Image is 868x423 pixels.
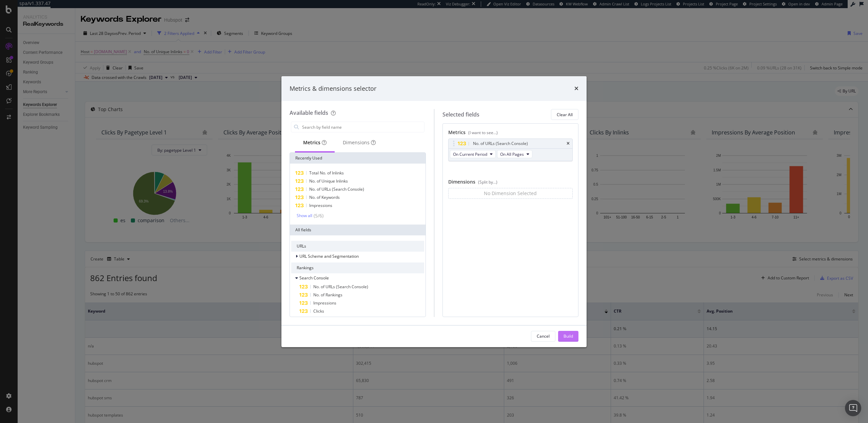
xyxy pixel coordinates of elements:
div: Metrics [448,129,573,139]
span: No. of Unique Inlinks [309,178,348,184]
div: All fields [290,225,426,235]
div: (I want to see...) [468,130,498,135]
span: No. of Keywords [309,194,340,200]
div: modal [281,76,587,347]
div: Metrics & dimensions selector [290,84,376,93]
div: Show all [297,213,312,218]
button: Build [558,331,578,342]
span: Clicks [313,308,324,314]
div: No. of URLs (Search Console)timesOn Current PeriodOn All Pages [448,139,573,161]
div: No. of URLs (Search Console) [473,140,528,147]
button: On All Pages [497,150,532,158]
div: No Dimension Selected [484,190,537,197]
span: On Current Period [453,151,487,157]
div: Selected fields [442,111,479,119]
span: No. of URLs (Search Console) [309,186,364,192]
div: times [567,142,570,146]
button: Clear All [551,109,578,120]
span: No. of URLs (Search Console) [313,284,368,290]
div: times [574,84,578,93]
div: Open Intercom Messenger [845,400,861,416]
div: (Split by...) [478,179,497,185]
span: Impressions [313,300,336,306]
div: Cancel [537,333,550,339]
div: Dimensions [448,178,573,188]
div: Metrics [303,139,327,146]
span: Search Console [299,275,329,281]
span: No. of Rankings [313,292,342,298]
span: URL Scheme and Segmentation [299,253,359,259]
div: Recently Used [290,153,426,164]
input: Search by field name [301,122,424,132]
span: On All Pages [500,151,524,157]
div: Dimensions [343,139,376,146]
div: Build [564,333,573,339]
button: On Current Period [450,150,496,158]
div: Available fields [290,109,328,117]
div: Clear All [557,112,573,118]
div: Rankings [291,262,424,273]
div: URLs [291,241,424,252]
div: ( 5 / 6 ) [312,212,323,219]
span: Impressions [309,203,332,208]
span: Total No. of Inlinks [309,170,344,176]
button: Cancel [531,331,555,342]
